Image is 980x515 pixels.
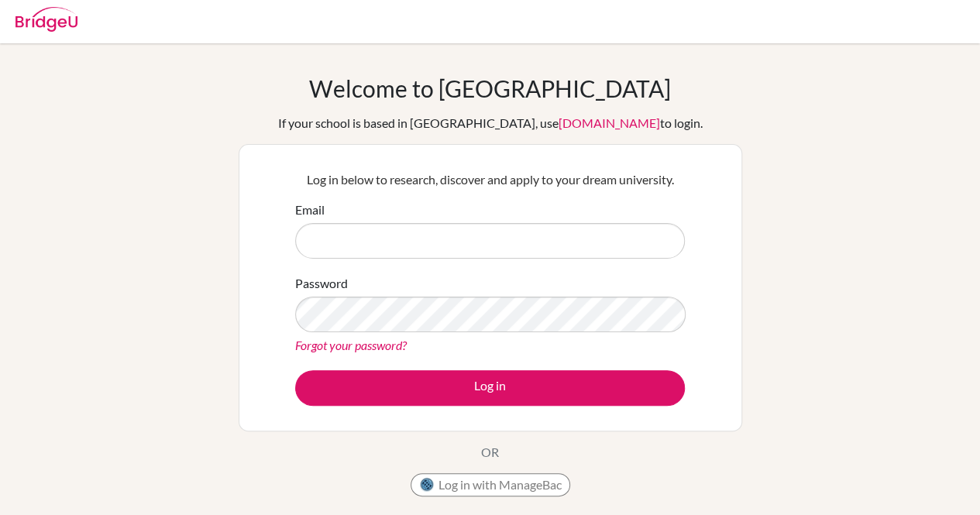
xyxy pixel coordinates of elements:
[295,274,348,293] label: Password
[295,170,685,189] p: Log in below to research, discover and apply to your dream university.
[481,443,499,462] p: OR
[559,115,660,130] a: [DOMAIN_NAME]
[411,473,570,496] button: Log in with ManageBac
[278,114,703,132] div: If your school is based in [GEOGRAPHIC_DATA], use to login.
[295,201,325,219] label: Email
[15,7,77,32] img: Bridge-U
[295,338,407,352] a: Forgot your password?
[309,74,671,102] h1: Welcome to [GEOGRAPHIC_DATA]
[295,370,685,406] button: Log in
